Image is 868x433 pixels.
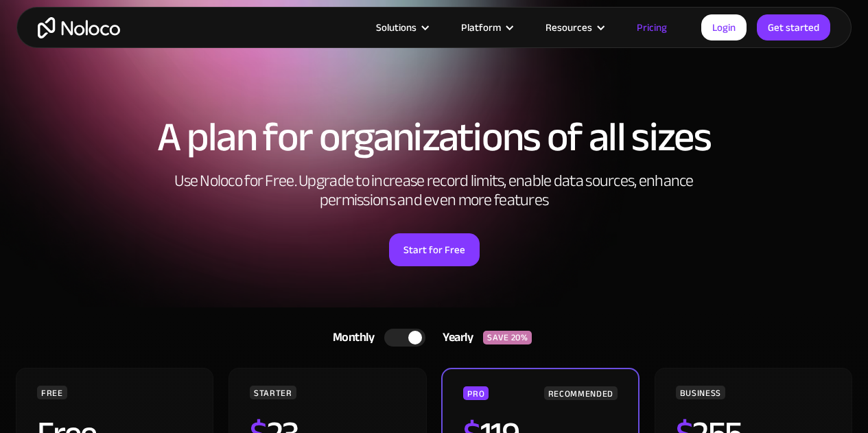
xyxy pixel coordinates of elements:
[461,19,501,36] div: Platform
[250,386,296,399] div: STARTER
[544,386,618,400] div: RECOMMENDED
[676,386,725,399] div: BUSINESS
[376,19,417,36] div: Solutions
[38,17,120,38] a: home
[425,327,483,348] div: Yearly
[757,14,830,40] a: Get started
[701,14,747,40] a: Login
[463,386,489,400] div: PRO
[546,19,592,36] div: Resources
[389,233,480,266] a: Start for Free
[359,19,444,36] div: Solutions
[160,172,709,210] h2: Use Noloco for Free. Upgrade to increase record limits, enable data sources, enhance permissions ...
[620,19,684,36] a: Pricing
[37,386,67,399] div: FREE
[444,19,528,36] div: Platform
[316,327,385,348] div: Monthly
[528,19,620,36] div: Resources
[483,331,532,344] div: SAVE 20%
[14,117,854,158] h1: A plan for organizations of all sizes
